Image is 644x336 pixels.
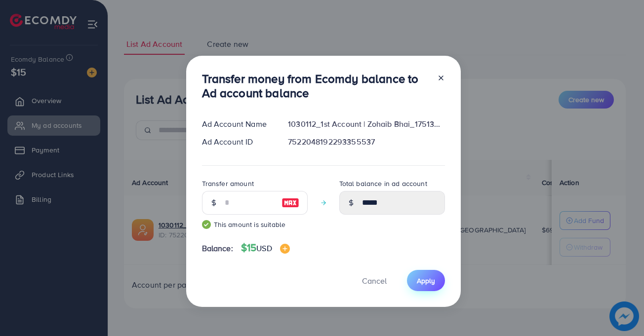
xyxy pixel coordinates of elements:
span: Apply [417,276,435,286]
div: Ad Account ID [194,136,281,148]
h3: Transfer money from Ecomdy balance to Ad account balance [202,72,429,100]
label: Transfer amount [202,179,254,188]
img: image [280,244,290,254]
div: 1030112_1st Account | Zohaib Bhai_1751363330022 [280,118,452,130]
button: Apply [407,270,445,291]
img: image [282,197,299,209]
button: Cancel [350,270,399,291]
span: Balance: [202,243,233,254]
div: Ad Account Name [194,118,281,130]
label: Total balance in ad account [339,179,427,188]
div: 7522048192293355537 [280,136,452,148]
span: USD [256,243,272,254]
span: Cancel [362,275,387,286]
small: This amount is suitable [202,220,308,229]
img: guide [202,220,211,229]
h4: $15 [241,242,290,254]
